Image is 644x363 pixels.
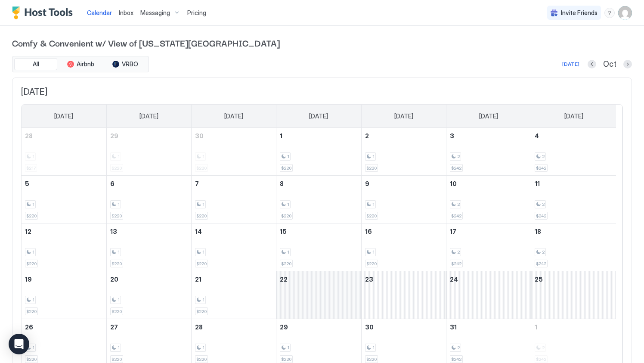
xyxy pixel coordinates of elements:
[479,112,498,120] span: [DATE]
[446,128,531,144] a: October 3, 2025
[362,319,446,335] a: October 30, 2025
[451,165,461,171] span: $242
[281,357,291,362] span: $220
[562,60,579,68] div: [DATE]
[362,271,446,287] a: October 23, 2025
[14,58,57,70] button: All
[536,165,546,171] span: $242
[361,128,446,176] td: October 2, 2025
[140,9,170,17] span: Messaging
[604,8,615,18] div: menu
[110,228,117,235] span: 13
[457,345,460,351] span: 2
[276,223,361,271] td: October 15, 2025
[531,176,616,223] td: October 11, 2025
[196,261,207,267] span: $220
[531,223,616,271] td: October 18, 2025
[535,228,541,235] span: 18
[362,128,446,144] a: October 2, 2025
[192,176,276,192] a: October 7, 2025
[276,271,361,319] td: October 22, 2025
[280,180,284,187] span: 8
[618,6,632,20] div: User profile
[87,9,112,16] span: Calendar
[216,105,252,128] a: Tuesday
[196,309,207,314] span: $220
[280,132,282,140] span: 1
[32,249,34,255] span: 1
[531,271,616,287] a: October 25, 2025
[12,6,77,19] div: Host Tools Logo
[25,323,33,331] span: 26
[195,228,202,235] span: 14
[446,319,531,335] a: October 31, 2025
[280,228,287,235] span: 15
[531,319,616,335] a: November 1, 2025
[451,357,461,362] span: $242
[372,154,375,159] span: 1
[366,165,377,171] span: $220
[111,213,122,219] span: $220
[446,271,531,319] td: October 24, 2025
[561,59,581,69] button: [DATE]
[280,276,288,283] span: 22
[187,9,206,17] span: Pricing
[33,60,39,68] span: All
[192,271,276,287] a: October 21, 2025
[111,309,122,314] span: $220
[118,202,120,207] span: 1
[281,213,291,219] span: $220
[450,323,457,331] span: 31
[361,271,446,319] td: October 23, 2025
[535,323,537,331] span: 1
[26,213,37,219] span: $220
[280,323,288,331] span: 29
[446,128,531,176] td: October 3, 2025
[542,202,545,207] span: 2
[603,59,616,69] span: Oct
[192,176,276,223] td: October 7, 2025
[300,105,337,128] a: Wednesday
[535,132,539,140] span: 4
[107,319,191,335] a: October 27, 2025
[287,202,289,207] span: 1
[195,180,199,187] span: 7
[59,58,102,70] button: Airbnb
[12,56,149,72] div: tab-group
[362,223,446,239] a: October 16, 2025
[46,105,82,128] a: Sunday
[32,345,34,351] span: 1
[446,223,531,239] a: October 17, 2025
[450,228,456,235] span: 17
[446,176,531,192] a: October 10, 2025
[195,132,204,140] span: 30
[25,228,31,235] span: 12
[107,223,191,239] a: October 13, 2025
[309,112,328,120] span: [DATE]
[202,249,204,255] span: 1
[106,271,191,319] td: October 20, 2025
[450,132,454,140] span: 3
[22,176,106,192] a: October 5, 2025
[556,105,592,128] a: Saturday
[276,176,361,223] td: October 8, 2025
[287,345,289,351] span: 1
[111,261,122,267] span: $220
[196,213,207,219] span: $220
[457,154,460,159] span: 2
[361,176,446,223] td: October 9, 2025
[531,128,616,176] td: October 4, 2025
[281,165,291,171] span: $220
[450,276,458,283] span: 24
[457,249,460,255] span: 2
[131,105,167,128] a: Monday
[22,128,106,144] a: September 28, 2025
[202,297,204,303] span: 1
[287,154,289,159] span: 1
[195,276,201,283] span: 21
[119,8,133,17] a: Inbox
[106,128,191,176] td: September 29, 2025
[276,319,361,335] a: October 29, 2025
[362,176,446,192] a: October 9, 2025
[87,8,112,17] a: Calendar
